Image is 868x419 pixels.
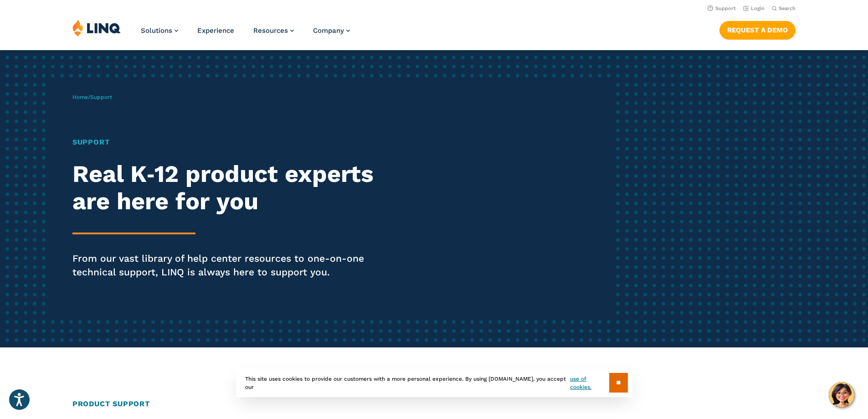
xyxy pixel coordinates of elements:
span: Support [90,94,112,100]
span: Company [313,26,344,35]
div: This site uses cookies to provide our customers with a more personal experience. By using [DOMAIN... [236,368,632,397]
a: Solutions [141,26,178,35]
span: Solutions [141,26,172,35]
span: Search [779,5,796,11]
a: Resources [253,26,294,35]
a: Login [743,5,765,11]
button: Hello, have a question? Let’s chat. [829,382,854,408]
a: Experience [197,26,234,35]
a: Support [708,5,736,11]
a: Company [313,26,350,35]
span: / [72,94,112,100]
nav: Primary Navigation [141,19,350,49]
nav: Button Navigation [719,19,796,39]
h2: Real K‑12 product experts are here for you [72,160,407,215]
a: use of cookies. [570,375,609,391]
button: Open Search Bar [772,5,796,12]
img: LINQ | K‑12 Software [72,19,121,36]
span: Resources [253,26,288,35]
a: Home [72,94,88,100]
h1: Support [72,137,407,148]
a: Request a Demo [719,21,796,39]
p: From our vast library of help center resources to one-on-one technical support, LINQ is always he... [72,252,407,279]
